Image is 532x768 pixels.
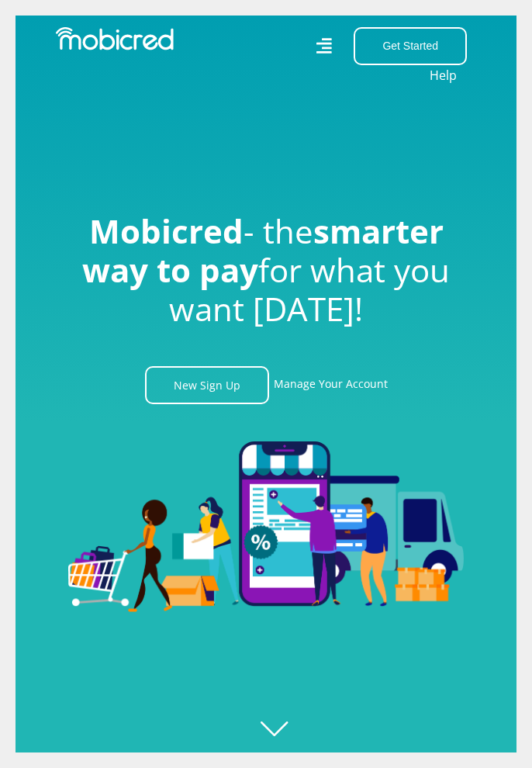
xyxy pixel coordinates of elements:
img: Mobicred [56,27,174,50]
span: smarter way to pay [82,209,444,292]
button: Get Started [354,27,467,65]
h1: - the for what you want [DATE]! [68,212,464,329]
img: Welcome to Mobicred [68,441,464,612]
a: New Sign Up [145,366,269,404]
a: Help [429,65,458,85]
span: Mobicred [89,209,244,253]
a: Manage Your Account [274,366,388,404]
